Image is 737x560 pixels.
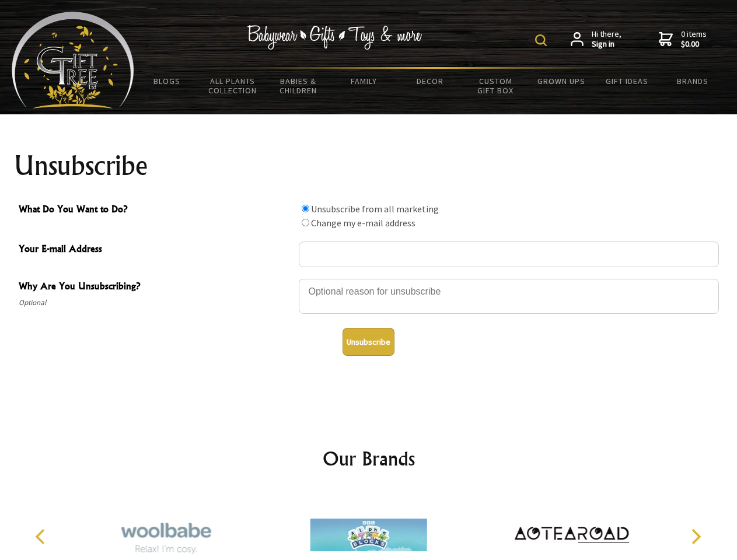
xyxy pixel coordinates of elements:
[683,524,708,549] button: Next
[200,69,266,103] a: All Plants Collection
[23,444,714,473] h2: Our Brands
[12,12,134,108] img: Babyware - Gifts - Toys and more...
[19,279,293,296] span: Why Are You Unsubscribing?
[592,39,621,50] strong: Sign in
[535,34,547,46] img: product search
[302,205,309,212] input: What Do You Want to Do?
[331,69,397,93] a: Family
[397,69,463,93] a: Decor
[592,29,621,50] span: Hi there,
[528,69,594,93] a: Grown Ups
[14,152,724,180] h1: Unsubscribe
[19,202,293,219] span: What Do You Want to Do?
[311,203,439,215] label: Unsubscribe from all marketing
[299,242,719,267] input: Your E-mail Address
[266,69,331,103] a: Babies & Children
[299,279,719,314] textarea: Why Are You Unsubscribing?
[19,296,293,310] span: Optional
[134,69,200,93] a: BLOGS
[247,25,422,50] img: Babywear - Gifts - Toys & more
[343,328,394,356] button: Unsubscribe
[311,217,415,229] label: Change my e-mail address
[302,219,309,226] input: What Do You Want to Do?
[659,29,707,50] a: 0 items$0.00
[571,29,621,50] a: Hi there,Sign in
[681,39,707,50] strong: $0.00
[660,69,726,93] a: Brands
[463,69,529,103] a: Custom Gift Box
[19,242,293,258] span: Your E-mail Address
[594,69,660,93] a: Gift Ideas
[29,524,55,549] button: Previous
[681,29,707,50] span: 0 items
